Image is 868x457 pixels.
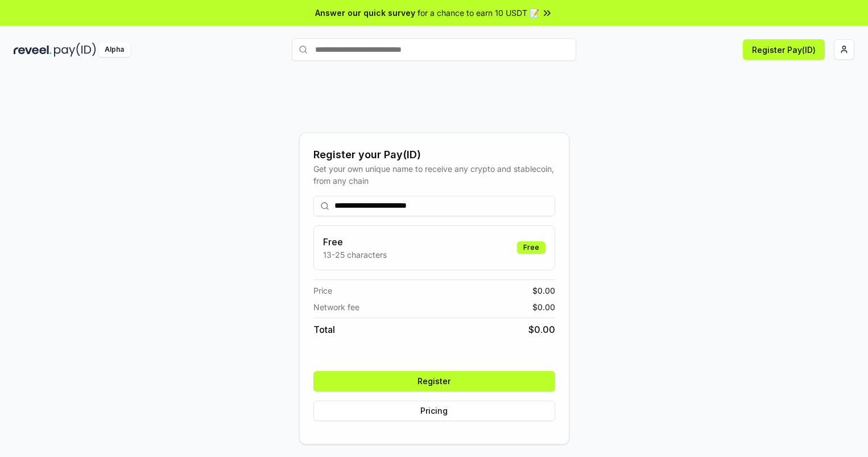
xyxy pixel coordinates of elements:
[98,43,130,57] div: Alpha
[313,323,335,336] span: Total
[313,401,555,421] button: Pricing
[313,163,555,187] div: Get your own unique name to receive any crypto and stablecoin, from any chain
[54,43,96,57] img: pay_id
[14,43,52,57] img: reveel_dark
[323,235,387,249] h3: Free
[743,39,825,60] button: Register Pay(ID)
[528,323,555,336] span: $ 0.00
[313,301,359,313] span: Network fee
[313,371,555,392] button: Register
[315,7,415,19] span: Answer our quick survey
[313,285,332,297] span: Price
[517,241,545,254] div: Free
[313,147,555,163] div: Register your Pay(ID)
[323,249,387,261] p: 13-25 characters
[418,7,539,19] span: for a chance to earn 10 USDT 📝
[532,285,555,297] span: $ 0.00
[532,301,555,313] span: $ 0.00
